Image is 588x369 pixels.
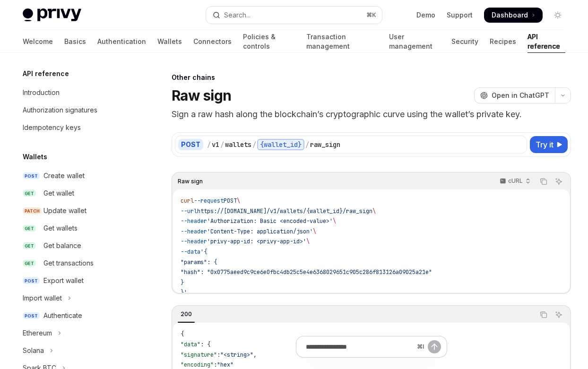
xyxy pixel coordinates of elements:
[181,279,184,286] span: }
[64,30,86,53] a: Basics
[194,197,224,205] span: --request
[212,140,219,149] div: v1
[416,10,435,20] a: Demo
[23,277,40,284] span: POST
[23,190,36,197] span: GET
[484,8,543,23] a: Dashboard
[15,119,136,136] a: Idempotency keys
[23,345,44,356] div: Solana
[15,290,136,307] button: Toggle Import wallet section
[252,140,256,149] div: /
[257,139,304,150] div: {wallet_id}
[428,340,441,353] button: Send message
[530,136,568,153] button: Try it
[23,327,52,339] div: Ethereum
[306,238,310,245] span: \
[15,255,136,272] a: GETGet transactions
[537,309,550,321] button: Copy the contents from the code block
[181,217,207,225] span: --header
[181,289,187,296] span: }'
[23,312,40,319] span: POST
[508,177,523,185] p: cURL
[474,87,555,103] button: Open in ChatGPT
[23,87,60,98] div: Introduction
[494,173,535,189] button: cURL
[447,10,473,20] a: Support
[492,10,528,20] span: Dashboard
[172,108,571,121] p: Sign a raw hash along the blockchain’s cryptographic curve using the wallet’s private key.
[15,185,136,202] a: GETGet wallet
[224,197,237,205] span: POST
[43,188,74,199] div: Get wallet
[178,139,203,150] div: POST
[181,228,207,235] span: --header
[372,207,376,215] span: \
[389,30,440,53] a: User management
[492,91,549,100] span: Open in ChatGPT
[224,9,251,21] div: Search...
[207,140,211,149] div: /
[23,122,81,133] div: Idempotency keys
[333,217,336,225] span: \
[23,68,69,79] h5: API reference
[15,325,136,342] button: Toggle Ethereum section
[181,268,432,276] span: "hash": "0x0775aeed9c9ce6e0fbc4db25c5e4e6368029651c905c286f813126a09025a21e"
[23,207,42,215] span: PATCH
[23,260,36,267] span: GET
[15,102,136,119] a: Authorization signatures
[43,205,86,216] div: Update wallet
[97,30,146,53] a: Authentication
[23,172,40,180] span: POST
[43,310,82,321] div: Authenticate
[310,140,340,149] div: raw_sign
[207,217,333,225] span: 'Authorization: Basic <encoded-value>'
[15,307,136,324] a: POSTAuthenticate
[451,30,478,53] a: Security
[15,342,136,359] button: Toggle Solana section
[172,73,571,82] div: Other chains
[15,84,136,101] a: Introduction
[43,275,84,286] div: Export wallet
[206,7,382,24] button: Open search
[553,175,565,188] button: Ask AI
[23,242,36,249] span: GET
[157,30,182,53] a: Wallets
[313,228,316,235] span: \
[181,238,207,245] span: --header
[537,175,550,188] button: Copy the contents from the code block
[237,197,240,205] span: \
[23,9,81,22] img: light logo
[43,257,94,269] div: Get transactions
[207,238,306,245] span: 'privy-app-id: <privy-app-id>'
[43,223,78,234] div: Get wallets
[23,30,53,53] a: Welcome
[200,248,207,256] span: '{
[305,140,309,149] div: /
[15,237,136,254] a: GETGet balance
[181,248,200,256] span: --data
[306,336,413,357] input: Ask a question...
[490,30,516,53] a: Recipes
[23,104,97,116] div: Authorization signatures
[181,197,194,205] span: curl
[181,330,184,338] span: {
[550,8,565,23] button: Toggle dark mode
[15,272,136,289] a: POSTExport wallet
[306,30,378,53] a: Transaction management
[207,228,313,235] span: 'Content-Type: application/json'
[43,170,85,181] div: Create wallet
[536,139,553,150] span: Try it
[15,220,136,237] a: GETGet wallets
[366,11,376,19] span: ⌘ K
[23,151,47,163] h5: Wallets
[225,140,251,149] div: wallets
[527,30,565,53] a: API reference
[181,258,217,266] span: "params": {
[43,240,81,251] div: Get balance
[15,167,136,184] a: POSTCreate wallet
[178,178,203,185] span: Raw sign
[553,309,565,321] button: Ask AI
[23,225,36,232] span: GET
[178,309,195,320] div: 200
[172,87,231,104] h1: Raw sign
